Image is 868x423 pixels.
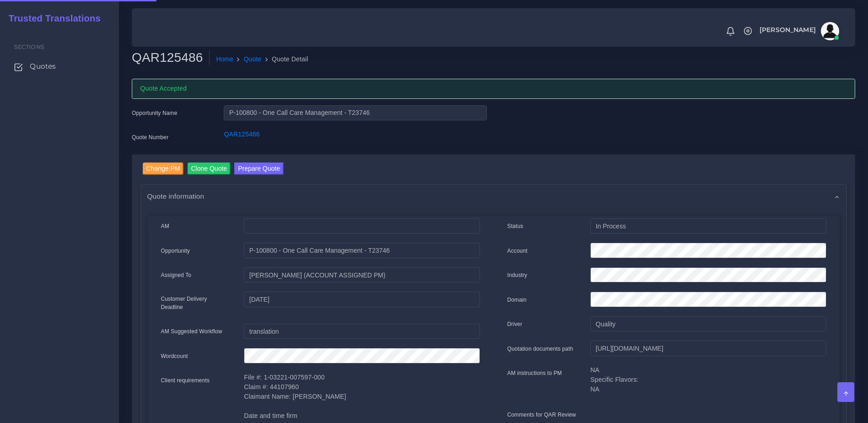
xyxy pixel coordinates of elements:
label: Status [507,222,523,230]
a: QAR125486 [224,130,259,138]
a: Quotes [7,57,112,76]
label: Quote Number [132,133,168,141]
label: Assigned To [161,271,192,279]
a: Home [216,54,233,64]
label: Account [507,247,528,255]
a: Prepare Quote [234,163,284,177]
label: Industry [507,271,528,279]
label: Quotation documents path [507,345,573,353]
a: Trusted Translations [2,11,101,26]
a: [PERSON_NAME]avatar [755,22,842,40]
div: Quote information [141,184,846,208]
label: Opportunity Name [132,109,178,117]
span: [PERSON_NAME] [760,27,816,33]
h2: Trusted Translations [2,13,101,24]
label: Customer Delivery Deadline [161,295,231,311]
label: Comments for QAR Review [507,411,576,419]
p: NA Specific Flavors: NA [590,365,826,394]
input: Change PM [143,163,184,175]
label: AM instructions to PM [507,369,562,377]
label: Driver [507,320,523,328]
a: Quote [244,54,262,64]
div: Quote Accepted [132,79,855,99]
label: Client requirements [161,376,210,385]
h2: QAR125486 [132,50,210,65]
span: Quote information [147,191,205,201]
label: AM Suggested Workflow [161,327,222,336]
p: File #: 1-03221-007597-000 Claim #: 44107960 Claimant Name: [PERSON_NAME] Date and time firm [244,373,480,421]
label: AM [161,222,169,230]
span: Quotes [30,61,56,71]
label: Opportunity [161,247,190,255]
li: Quote Detail [262,54,308,64]
label: Wordcount [161,352,188,360]
input: pm [244,267,480,283]
input: Clone Quote [188,163,231,175]
span: Sections [14,43,44,50]
label: Domain [507,296,527,304]
img: avatar [821,22,839,40]
button: Prepare Quote [234,163,284,175]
